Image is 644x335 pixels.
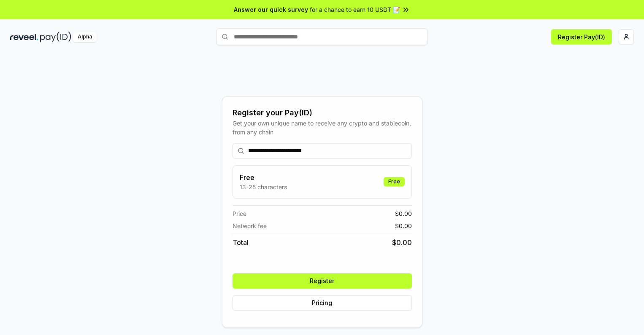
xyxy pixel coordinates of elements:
[233,119,412,136] div: Get your own unique name to receive any crypto and stablecoin, from any chain
[233,237,249,248] span: Total
[240,182,287,191] p: 13-25 characters
[395,209,412,218] span: $ 0.00
[40,32,71,42] img: pay_id
[392,237,412,248] span: $ 0.00
[233,273,412,289] button: Register
[10,32,38,42] img: reveel_dark
[233,295,412,310] button: Pricing
[395,221,412,230] span: $ 0.00
[551,29,612,44] button: Register Pay(ID)
[233,209,246,218] span: Price
[73,32,97,42] div: Alpha
[240,172,287,182] h3: Free
[233,107,412,119] div: Register your Pay(ID)
[310,5,400,14] span: for a chance to earn 10 USDT 📝
[384,177,405,186] div: Free
[234,5,308,14] span: Answer our quick survey
[233,221,267,230] span: Network fee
